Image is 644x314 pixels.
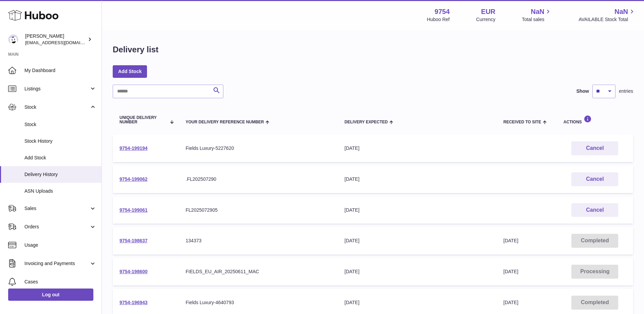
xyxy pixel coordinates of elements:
[24,224,89,230] span: Orders
[503,269,518,274] span: [DATE]
[8,34,18,45] img: internalAdmin-9754@internal.huboo.com
[186,207,331,213] div: FL2025072905
[119,269,148,274] a: 9754-198600
[113,65,147,77] a: Add Stock
[119,145,148,151] a: 9754-199194
[24,104,89,110] span: Stock
[186,145,331,152] div: Fields Luxury-5227620
[614,7,628,16] span: NaN
[186,238,331,244] div: 134373
[503,120,541,124] span: Received to Site
[345,120,388,124] span: Delivery Expected
[119,238,148,243] a: 9754-198637
[345,145,490,152] div: [DATE]
[522,7,552,23] a: NaN Total sales
[345,238,490,244] div: [DATE]
[24,121,96,128] span: Stock
[186,299,331,306] div: Fields Luxury-4640793
[119,300,148,305] a: 9754-196943
[522,16,552,23] span: Total sales
[345,207,490,213] div: [DATE]
[24,86,89,92] span: Listings
[571,172,618,186] button: Cancel
[476,16,496,23] div: Currency
[571,141,618,155] button: Cancel
[119,176,148,182] a: 9754-199062
[24,205,89,212] span: Sales
[576,88,589,94] label: Show
[24,242,96,248] span: Usage
[24,279,96,285] span: Cases
[503,300,518,305] span: [DATE]
[25,33,86,46] div: [PERSON_NAME]
[186,176,331,182] div: .FL202507290
[619,88,633,94] span: entries
[24,171,96,178] span: Delivery History
[119,116,166,124] span: Unique Delivery Number
[578,16,636,23] span: AVAILABLE Stock Total
[531,7,544,16] span: NaN
[24,260,89,267] span: Invoicing and Payments
[24,138,96,144] span: Stock History
[24,67,96,74] span: My Dashboard
[8,289,93,301] a: Log out
[345,176,490,182] div: [DATE]
[119,207,148,213] a: 9754-199061
[186,268,331,275] div: FIELDS_EU_AIR_20250611_MAC
[571,203,618,217] button: Cancel
[113,44,159,55] h1: Delivery list
[435,7,450,16] strong: 9754
[24,155,96,161] span: Add Stock
[564,115,626,124] div: Actions
[503,238,518,243] span: [DATE]
[345,299,490,306] div: [DATE]
[186,120,264,124] span: Your Delivery Reference Number
[345,268,490,275] div: [DATE]
[427,16,450,23] div: Huboo Ref
[25,40,100,45] span: [EMAIL_ADDRESS][DOMAIN_NAME]
[481,7,495,16] strong: EUR
[578,7,636,23] a: NaN AVAILABLE Stock Total
[24,188,96,194] span: ASN Uploads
